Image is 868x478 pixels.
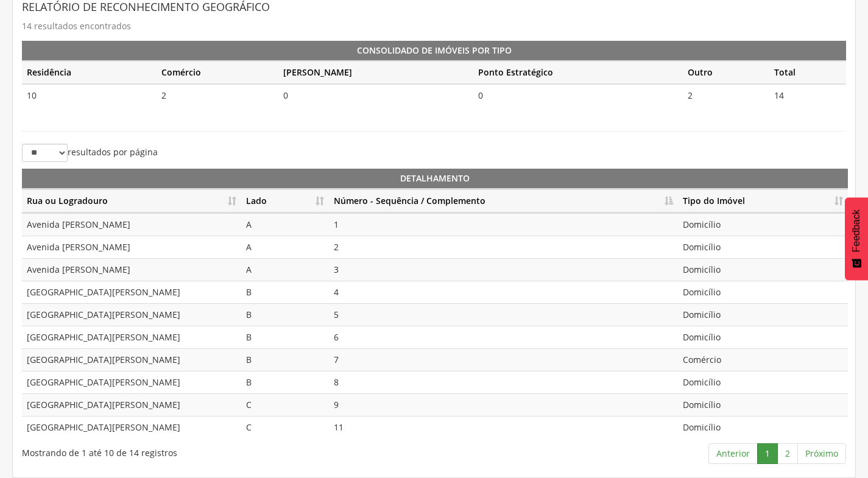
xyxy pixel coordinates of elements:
[845,197,868,280] button: Feedback - Mostrar pesquisa
[278,61,473,84] th: [PERSON_NAME]
[678,326,848,348] td: Domicílio
[241,258,329,281] td: A
[678,189,848,213] th: Tipo do Imóvel: Ordenar colunas de forma ascendente
[22,18,846,35] p: 14 resultados encontrados
[241,303,329,326] td: B
[22,281,241,303] td: [GEOGRAPHIC_DATA][PERSON_NAME]
[329,189,678,213] th: Número - Sequência / Complemento: Ordenar colunas de forma descendente
[678,258,848,281] td: Domicílio
[329,281,678,303] td: 4
[678,348,848,371] td: Comércio
[22,442,355,459] div: Mostrando de 1 até 10 de 14 registros
[678,371,848,393] td: Domicílio
[329,371,678,393] td: 8
[22,326,241,348] td: [GEOGRAPHIC_DATA][PERSON_NAME]
[678,303,848,326] td: Domicílio
[329,303,678,326] td: 5
[678,281,848,303] td: Domicílio
[777,443,798,464] a: 2
[22,84,157,107] td: 10
[241,371,329,393] td: B
[683,84,769,107] td: 2
[241,393,329,416] td: C
[22,416,241,438] td: [GEOGRAPHIC_DATA][PERSON_NAME]
[329,393,678,416] td: 9
[329,348,678,371] td: 7
[678,236,848,258] td: Domicílio
[683,61,769,84] th: Outro
[329,213,678,236] td: 1
[708,443,758,464] a: Anterior
[22,213,241,236] td: Avenida [PERSON_NAME]
[157,61,279,84] th: Comércio
[851,209,862,252] span: Feedback
[769,61,846,84] th: Total
[473,61,683,84] th: Ponto Estratégico
[22,348,241,371] td: [GEOGRAPHIC_DATA][PERSON_NAME]
[329,236,678,258] td: 2
[22,61,157,84] th: Residência
[329,326,678,348] td: 6
[678,416,848,438] td: Domicílio
[22,169,848,189] th: Detalhamento
[329,258,678,281] td: 3
[678,393,848,416] td: Domicílio
[22,258,241,281] td: Avenida [PERSON_NAME]
[241,281,329,303] td: B
[769,84,846,107] td: 14
[678,213,848,236] td: Domicílio
[797,443,846,464] a: Próximo
[241,213,329,236] td: A
[241,348,329,371] td: B
[22,41,846,61] th: Consolidado de Imóveis por Tipo
[22,189,241,213] th: Rua ou Logradouro: Ordenar colunas de forma ascendente
[22,393,241,416] td: [GEOGRAPHIC_DATA][PERSON_NAME]
[278,84,473,107] td: 0
[473,84,683,107] td: 0
[22,236,241,258] td: Avenida [PERSON_NAME]
[22,371,241,393] td: [GEOGRAPHIC_DATA][PERSON_NAME]
[22,303,241,326] td: [GEOGRAPHIC_DATA][PERSON_NAME]
[241,236,329,258] td: A
[241,189,329,213] th: Lado: Ordenar colunas de forma ascendente
[757,443,778,464] a: 1
[241,326,329,348] td: B
[22,144,68,162] select: resultados por página
[157,84,279,107] td: 2
[241,416,329,438] td: C
[22,144,158,162] label: resultados por página
[329,416,678,438] td: 11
